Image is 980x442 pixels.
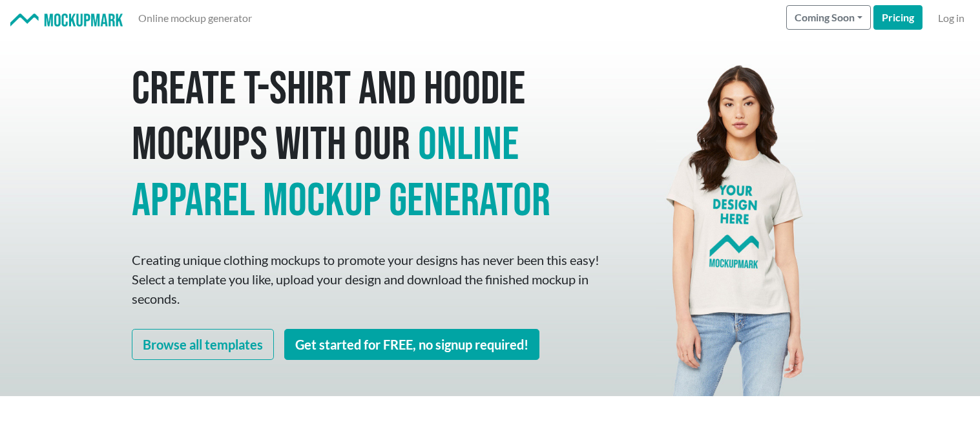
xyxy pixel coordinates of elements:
img: Mockup Mark hero - your design here [656,36,816,396]
img: Mockup Mark [10,14,123,27]
a: Get started for FREE, no signup required! [284,329,539,360]
a: Online mockup generator [133,5,257,31]
button: Coming Soon [786,5,871,30]
p: Creating unique clothing mockups to promote your designs has never been this easy! Select a templ... [132,250,603,308]
a: Browse all templates [132,329,274,360]
a: Log in [933,5,970,31]
a: Pricing [873,5,923,30]
span: online apparel mockup generator [132,117,550,229]
h1: Create T-shirt and hoodie mockups with our [132,62,603,229]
